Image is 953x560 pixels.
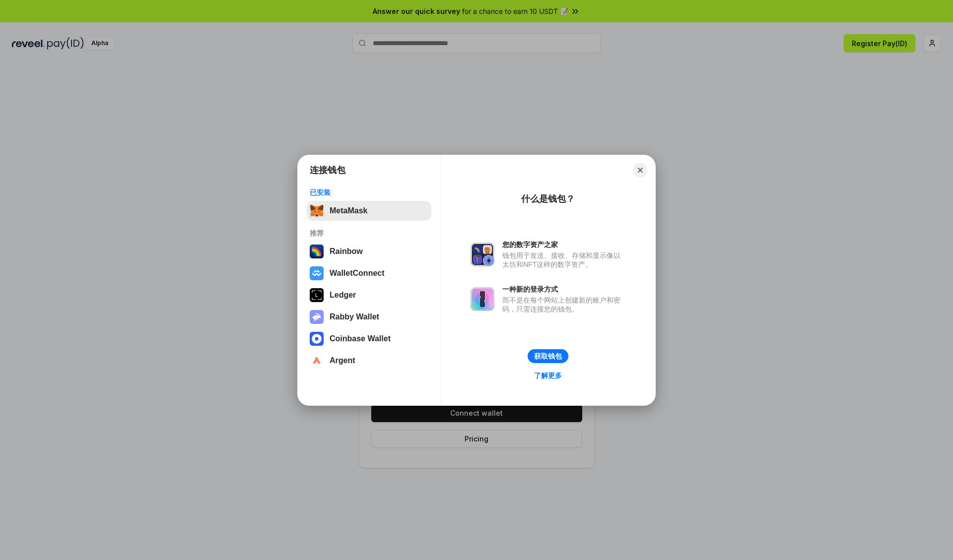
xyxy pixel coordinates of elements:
[310,188,428,197] div: 已安装
[471,287,494,311] img: svg+xml,%3Csvg%20xmlns%3D%22http%3A%2F%2Fwww.w3.org%2F2000%2Fsvg%22%20fill%3D%22none%22%20viewBox...
[310,229,428,238] div: 推荐
[502,285,625,294] div: 一种新的登录方式
[307,242,431,261] button: Rainbow
[330,291,356,300] div: Ledger
[310,164,345,176] h1: 连接钱包
[307,351,431,371] button: Argent
[307,285,431,305] button: Ledger
[310,332,324,346] img: svg+xml,%3Csvg%20width%3D%2228%22%20height%3D%2228%22%20viewBox%3D%220%200%2028%2028%22%20fill%3D...
[502,251,625,269] div: 钱包用于发送、接收、存储和显示像以太坊和NFT这样的数字资产。
[307,307,431,327] button: Rabby Wallet
[502,240,625,249] div: 您的数字资产之家
[330,206,367,215] div: MetaMask
[471,243,494,266] img: svg+xml,%3Csvg%20xmlns%3D%22http%3A%2F%2Fwww.w3.org%2F2000%2Fsvg%22%20fill%3D%22none%22%20viewBox...
[310,204,324,218] img: svg+xml,%3Csvg%20fill%3D%22none%22%20height%3D%2233%22%20viewBox%3D%220%200%2035%2033%22%20width%...
[528,349,568,363] button: 获取钱包
[534,371,562,380] div: 了解更多
[307,263,431,283] button: WalletConnect
[330,334,391,343] div: Coinbase Wallet
[633,163,647,177] button: Close
[502,296,625,313] div: 而不是在每个网站上创建新的账户和密码，只需连接您的钱包。
[534,352,562,361] div: 获取钱包
[330,269,385,278] div: WalletConnect
[307,201,431,221] button: MetaMask
[310,266,324,280] img: svg+xml,%3Csvg%20width%3D%2228%22%20height%3D%2228%22%20viewBox%3D%220%200%2028%2028%22%20fill%3D...
[521,193,575,205] div: 什么是钱包？
[310,310,324,324] img: svg+xml,%3Csvg%20xmlns%3D%22http%3A%2F%2Fwww.w3.org%2F2000%2Fsvg%22%20fill%3D%22none%22%20viewBox...
[307,329,431,349] button: Coinbase Wallet
[310,354,324,368] img: svg+xml,%3Csvg%20width%3D%2228%22%20height%3D%2228%22%20viewBox%3D%220%200%2028%2028%22%20fill%3D...
[330,356,355,365] div: Argent
[310,288,324,302] img: svg+xml,%3Csvg%20xmlns%3D%22http%3A%2F%2Fwww.w3.org%2F2000%2Fsvg%22%20width%3D%2228%22%20height%3...
[330,247,363,256] div: Rainbow
[528,369,568,382] a: 了解更多
[330,312,379,321] div: Rabby Wallet
[310,245,324,258] img: svg+xml,%3Csvg%20width%3D%22120%22%20height%3D%22120%22%20viewBox%3D%220%200%20120%20120%22%20fil...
